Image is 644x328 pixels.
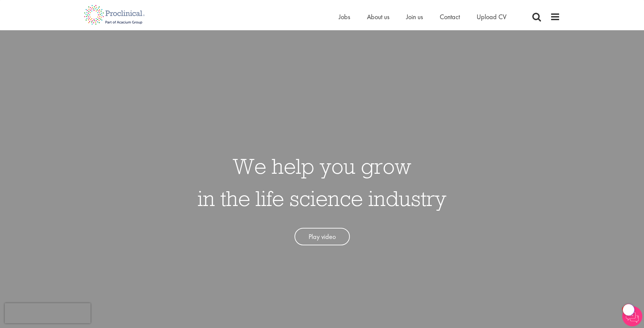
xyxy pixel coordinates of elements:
[440,12,460,21] a: Contact
[367,12,389,21] a: About us
[622,306,642,326] img: Chatbot
[339,12,350,21] a: Jobs
[294,228,350,246] a: Play video
[477,12,506,21] a: Upload CV
[622,306,628,312] span: 1
[198,150,446,214] h1: We help you grow in the life science industry
[406,12,423,21] a: Join us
